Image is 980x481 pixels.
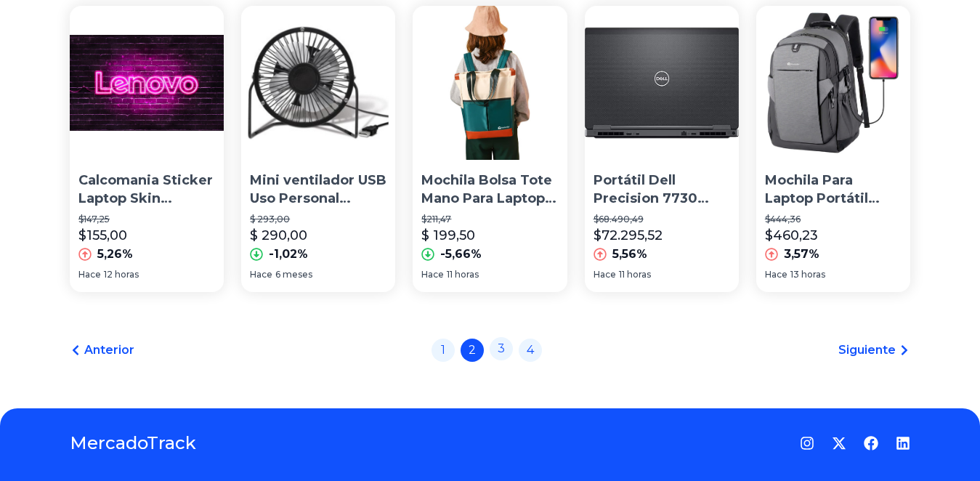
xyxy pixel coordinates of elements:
[838,341,910,359] a: Siguiente
[432,339,455,362] a: 1
[864,436,878,450] a: Facebook
[800,436,814,450] a: Instagram
[70,6,224,160] img: Calcomania Sticker Laptop Skin Carcasa Varios Modelos Colore
[756,6,910,292] a: Mochila Para Laptop Portátil Antirrobo 17 In Impermeable UsbMochila Para Laptop Portátil Antirrob...
[421,227,475,243] font: $ 199,50
[78,269,101,280] font: Hace
[78,172,213,242] font: Calcomania Sticker Laptop Skin Carcasa Varios Modelos Colore
[421,172,556,242] font: Mochila Bolsa Tote Mano Para Laptop Hombro Moda Casual Viaje
[765,227,818,243] font: $460,23
[413,6,567,292] a: Mochila Bolsa Tote Mano Para Laptop Hombro Moda Casual ViajeMochila Bolsa Tote Mano Para Laptop H...
[490,337,513,360] a: 3
[421,214,451,225] font: $211,47
[97,247,133,261] font: 5,26%
[104,269,139,280] font: 12 horas
[594,269,616,280] font: Hace
[421,269,444,280] font: Hace
[250,227,307,243] font: $ 290,00
[832,436,846,450] a: Gorjeo
[269,247,308,261] font: -1,02%
[594,172,709,242] font: Portátil Dell Precision 7730 1920 x 1080 17,3 LCD Intel Co
[838,343,896,357] font: Siguiente
[413,6,567,160] img: Mochila Bolsa Tote Mano Para Laptop Hombro Moda Casual Viaje
[585,6,739,160] img: Portátil Dell Precision 7730 1920 x 1080 17,3 LCD Intel Co
[594,227,663,243] font: $72.295,52
[84,343,134,357] font: Anterior
[527,343,534,357] font: 4
[765,172,886,242] font: Mochila Para Laptop Portátil Antirrobo 17 In Impermeable Usb
[612,247,647,261] font: 5,56%
[765,214,801,225] font: $444,36
[896,436,910,450] a: LinkedIn
[70,341,134,359] a: Anterior
[70,6,224,292] a: Calcomania Sticker Laptop Skin Carcasa Varios Modelos ColoreCalcomania Sticker Laptop Skin Carcas...
[756,6,910,160] img: Mochila Para Laptop Portátil Antirrobo 17 In Impermeable Usb
[619,269,651,280] font: 11 horas
[275,269,312,280] font: 6 meses
[440,247,482,261] font: -5,66%
[70,432,196,453] font: MercadoTrack
[784,247,819,261] font: 3,57%
[498,341,505,355] font: 3
[241,6,395,292] a: Mini ventilador USB Uso Personal Escritorio portátil Pccom-029Mini ventilador USB Uso Personal Es...
[790,269,825,280] font: 13 horas
[250,172,386,242] font: Mini ventilador USB Uso Personal Escritorio portátil Pccom-029
[594,214,644,225] font: $68.490,49
[241,6,395,160] img: Mini ventilador USB Uso Personal Escritorio portátil Pccom-029
[765,269,787,280] font: Hace
[70,432,196,455] a: MercadoTrack
[585,6,739,292] a: Portátil Dell Precision 7730 1920 x 1080 17,3 LCD Intel CoPortátil Dell Precision 7730 1920 x 108...
[441,343,445,357] font: 1
[78,214,110,225] font: $147,25
[519,339,542,362] a: 4
[250,269,272,280] font: Hace
[447,269,479,280] font: 11 horas
[78,227,127,243] font: $155,00
[250,214,290,225] font: $ 293,00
